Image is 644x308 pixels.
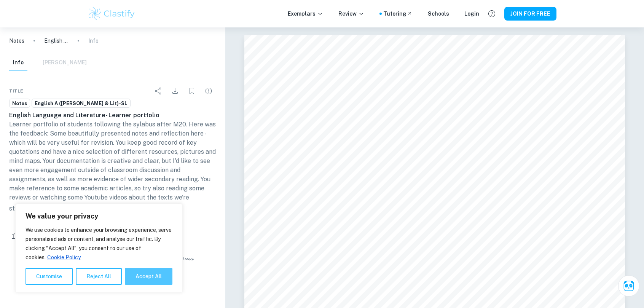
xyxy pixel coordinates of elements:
div: Report issue [201,83,216,99]
button: Customise [26,268,73,285]
span: Example of past student work. For reference on structure and expectations only. Do not copy. [9,255,216,261]
button: Ask Clai [618,275,639,297]
p: Review [338,10,364,18]
span: Notes [10,100,30,107]
h6: English Language and Literature- Learner portfolio [9,111,216,120]
div: Bookmark [184,83,199,99]
p: We use cookies to enhance your browsing experience, serve personalised ads or content, and analys... [26,225,172,262]
a: Schools [428,10,449,18]
button: Accept All [125,268,172,285]
p: Learner portfolio of students following the sylabus after M20. Here was the feedback: Some beauti... [9,120,216,216]
a: Notes [9,37,24,45]
button: Info [9,54,27,71]
a: Login [464,10,479,18]
button: JOIN FOR FREE [504,7,556,21]
a: Notes [9,99,30,108]
div: We value your privacy [15,204,183,293]
p: English Language and Literature- Learner portfolio [44,37,69,45]
div: Share [151,83,166,99]
a: Tutoring [383,10,413,18]
span: English A ([PERSON_NAME] & Lit)-SL [32,100,130,107]
div: Download [167,83,183,99]
a: English A ([PERSON_NAME] & Lit)-SL [32,99,131,108]
p: We value your privacy [26,212,172,221]
a: Cookie Policy [47,254,81,261]
p: Exemplars [288,10,323,18]
img: Clastify logo [88,6,136,21]
button: Reject All [76,268,122,285]
p: Info [88,37,99,45]
span: Title [9,88,23,94]
div: Like [9,230,33,242]
button: Help and Feedback [485,7,498,20]
button: Show less [35,202,70,216]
